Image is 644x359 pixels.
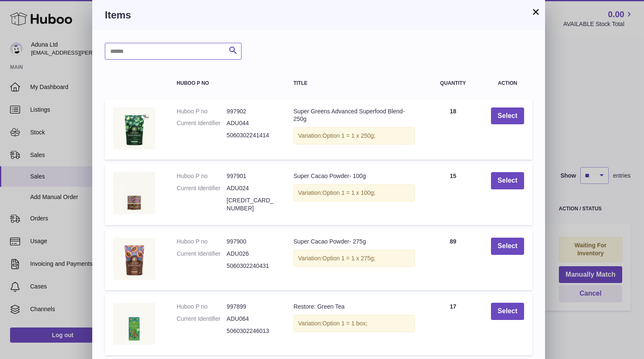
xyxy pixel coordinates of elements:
dt: Current Identifier [177,119,226,127]
dd: ADU044 [227,119,277,127]
button: Select [491,172,524,189]
div: Super Cacao Powder- 275g [293,238,415,246]
div: Super Cacao Powder- 100g [293,172,415,180]
th: Huboo P no [168,72,285,94]
span: Option 1 = 1 box; [322,320,367,327]
dd: ADU064 [227,315,277,323]
span: Option 1 = 1 x 275g; [322,255,375,262]
button: Select [491,303,524,320]
button: Select [491,107,524,125]
th: Quantity [423,72,483,94]
img: Super Cacao Powder- 100g [113,172,155,214]
dd: 997901 [227,172,277,180]
dt: Current Identifier [177,315,226,323]
dd: ADU024 [227,184,277,192]
dd: 5060302240431 [227,262,277,270]
div: Variation: [293,315,415,332]
dd: 5060302241414 [227,131,277,139]
img: Restore: Green Tea [113,303,155,345]
td: 15 [423,164,483,225]
td: 17 [423,294,483,355]
th: Title [285,72,423,94]
div: Super Greens Advanced Superfood Blend- 250g [293,107,415,123]
div: Variation: [293,250,415,267]
dd: [CREDIT_CARD_NUMBER] [227,197,277,212]
button: × [531,7,541,17]
td: 18 [423,99,483,160]
dd: ADU026 [227,250,277,258]
div: Variation: [293,184,415,202]
dt: Current Identifier [177,184,226,192]
dt: Huboo P no [177,238,226,246]
span: Option 1 = 1 x 250g; [322,132,375,139]
img: Super Greens Advanced Superfood Blend- 250g [113,107,155,149]
dd: 997899 [227,303,277,311]
th: Action [483,72,532,94]
dd: 997900 [227,238,277,246]
button: Select [491,238,524,255]
div: Restore: Green Tea [293,303,415,311]
dt: Huboo P no [177,107,226,115]
td: 89 [423,229,483,290]
dd: 997902 [227,107,277,115]
dt: Huboo P no [177,303,226,311]
dt: Current Identifier [177,250,226,258]
div: Variation: [293,127,415,144]
img: Super Cacao Powder- 275g [113,238,155,280]
h3: Items [105,8,532,22]
dd: 5060302246013 [227,327,277,335]
dt: Huboo P no [177,172,226,180]
span: Option 1 = 1 x 100g; [322,189,375,196]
